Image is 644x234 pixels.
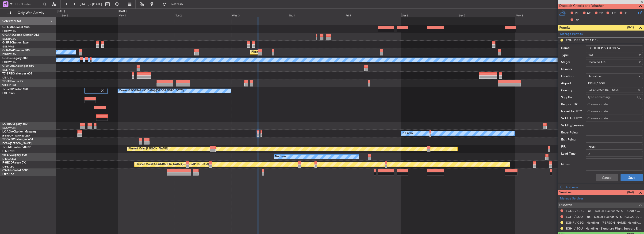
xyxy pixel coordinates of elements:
input: Type something... [588,94,636,101]
span: Only With Activity [12,11,50,15]
a: T7-FFIFalcon 7X [2,80,23,83]
div: Choose a date [587,102,641,107]
a: EGHI / SOU - Fuel - DeLux Fuel via WFS - [GEOGRAPHIC_DATA] / SOU [566,215,642,219]
label: FIR: [561,144,586,149]
img: gray-close.svg [100,89,104,93]
span: CS-JHH [2,169,12,172]
a: LFPB/LBG [2,165,15,168]
input: Trip Number [14,1,41,8]
div: [DATE] [57,9,65,13]
label: Valid Until UTC: [561,116,586,121]
a: T7-EMIHawker 900XP [2,146,31,149]
a: LTBA/ISL [2,76,13,79]
label: Supplier: [561,95,586,100]
a: F-HECDFalcon 7X [2,161,26,164]
input: NNN [586,144,643,150]
a: G-FOMOGlobal 6000 [2,26,30,29]
label: Entry Point: [561,130,586,135]
span: Departure [588,74,602,78]
span: LX-TRO [2,123,12,125]
label: Airport: [561,81,586,86]
a: EGGW/LTN [2,53,16,56]
div: Mon 8 [515,13,572,17]
a: LX-TROLegacy 650 [2,123,27,125]
label: Type: [561,53,586,58]
a: EGNR / CEG - Fuel - DeLux Fuel via WFS - EGNR / CEG [566,209,642,213]
a: EGNR/CEG [2,37,16,41]
button: Cancel [596,174,618,181]
span: (0/1) [627,25,634,30]
span: FP [624,11,627,16]
button: Save [621,174,643,181]
a: EGLF/FAB [2,91,15,95]
div: Planned Maint [GEOGRAPHIC_DATA] ([GEOGRAPHIC_DATA]) [251,49,325,56]
a: EVRA/[PERSON_NAME] [2,142,31,145]
a: LX-AOACitation Mustang [2,130,36,133]
span: LX-AOA [2,130,13,133]
span: FFC [610,11,616,16]
div: Mon 1 [118,13,175,17]
label: Lead Time: [561,152,586,156]
a: EGNR / CEG - Handling - [PERSON_NAME] Handling Services EGNR / CEG [566,221,642,225]
label: Stage: [561,60,586,65]
span: G-GARE [2,34,13,36]
span: CR [599,11,603,16]
a: Manage Permits [560,32,583,36]
div: Choose a date [587,109,641,114]
span: F-HECD [2,161,13,164]
a: LFMN/NCE [2,149,16,153]
span: AC [587,11,591,16]
span: G-FOMO [2,26,14,29]
a: 9H-LPZLegacy 500 [2,154,27,156]
a: LFPB/LBG [2,173,15,176]
a: T7-DYNChallenger 604 [2,138,33,141]
a: T7-BREChallenger 604 [2,72,32,75]
a: G-JAGAPhenom 300 [2,49,30,52]
a: G-VNORChallenger 650 [2,65,34,67]
span: T7-LZZI [2,88,12,91]
span: Refresh [167,3,187,6]
div: Sat 6 [401,13,458,17]
label: Issued for UTC: [561,109,586,114]
div: Thu 4 [288,13,345,17]
a: LFMD/CEQ [2,157,16,161]
span: G-SIRS [2,41,11,44]
span: T7-BRE [2,72,12,75]
div: Tue 2 [175,13,231,17]
input: Type something... [588,86,636,94]
div: Planned Maint [GEOGRAPHIC_DATA] ([GEOGRAPHIC_DATA]) [136,161,210,168]
label: Country: [561,88,586,93]
label: Notes: [561,162,586,167]
a: G-LEGCLegacy 600 [2,57,27,60]
label: Number: [561,67,586,72]
div: Owner [GEOGRAPHIC_DATA] ([GEOGRAPHIC_DATA]) [119,87,184,94]
div: No Crew [402,130,413,137]
span: T7-FFI [2,80,11,83]
span: 9H-LPZ [2,154,12,156]
div: Choose a date [587,116,641,121]
a: EGGW/LTN [2,126,16,130]
a: T7-LZZIPraetor 600 [2,88,28,91]
div: Sun 31 [61,13,118,17]
label: Location: [561,74,586,79]
label: Name: [561,46,586,51]
span: G-JAGA [2,49,13,52]
div: Fri 5 [345,13,402,17]
span: T7-DYN [2,138,13,141]
a: G-SIRSCitation Excel [2,41,29,44]
a: EGLF/FAB [2,45,15,48]
span: Dispatch Checks and Weather [559,3,604,9]
a: [PERSON_NAME]/QSA [2,134,30,137]
span: G-VNOR [2,65,14,67]
button: Refresh [160,0,188,8]
a: EGGW/LTN [2,60,16,64]
label: Validity/Leeway: [561,123,586,128]
button: Only With Activity [5,9,51,17]
span: Permits [559,25,570,31]
span: T7-EMI [2,146,11,149]
a: G-GARECessna Citation XLS+ [2,34,41,36]
div: Wed 3 [231,13,288,17]
a: EGHI / SOU - Handling - Signature Flight Support EGHI / SOU [566,226,642,230]
a: CS-JHHGlobal 6000 [2,169,28,172]
span: (0/4) [627,190,634,195]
